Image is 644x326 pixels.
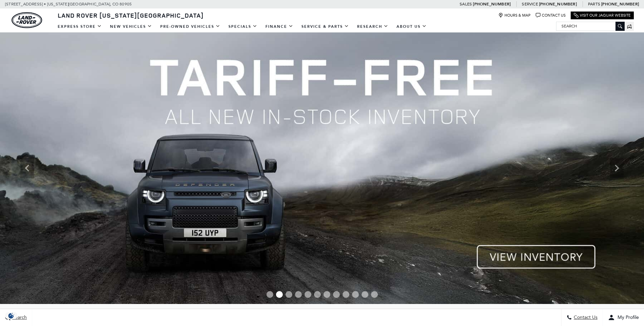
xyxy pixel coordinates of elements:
span: Go to slide 10 [352,291,359,298]
a: Land Rover [US_STATE][GEOGRAPHIC_DATA] [54,11,208,19]
a: [PHONE_NUMBER] [539,1,577,7]
div: Next [610,158,624,178]
div: Previous [20,158,34,178]
img: Land Rover [12,12,42,28]
a: [STREET_ADDRESS] • [US_STATE][GEOGRAPHIC_DATA], CO 80905 [5,2,132,6]
a: land-rover [12,12,42,28]
a: Service & Parts [297,21,353,33]
a: Research [353,21,392,33]
span: Go to slide 8 [333,291,340,298]
a: [PHONE_NUMBER] [473,1,511,7]
a: Visit Our Jaguar Website [574,13,631,18]
a: New Vehicles [106,21,156,33]
a: Finance [261,21,297,33]
a: About Us [392,21,431,33]
a: EXPRESS STORE [54,21,106,33]
span: My Profile [615,315,639,321]
a: Contact Us [536,13,566,18]
a: Pre-Owned Vehicles [156,21,224,33]
a: [PHONE_NUMBER] [601,1,639,7]
span: Go to slide 9 [343,291,349,298]
button: Open user profile menu [603,309,644,326]
input: Search [556,22,624,30]
img: Opt-Out Icon [3,312,19,319]
span: Go to slide 11 [362,291,368,298]
section: Click to Open Cookie Consent Modal [3,312,19,319]
span: Go to slide 6 [314,291,321,298]
a: Hours & Map [498,13,531,18]
span: Go to slide 3 [286,291,292,298]
span: Go to slide 1 [266,291,273,298]
span: Parts [588,2,600,6]
span: Contact Us [572,315,597,321]
span: Go to slide 12 [371,291,378,298]
span: Go to slide 2 [276,291,283,298]
span: Service [522,2,538,6]
nav: Main Navigation [54,21,431,33]
a: Specials [224,21,261,33]
span: Go to slide 7 [324,291,330,298]
span: Go to slide 5 [305,291,311,298]
span: Land Rover [US_STATE][GEOGRAPHIC_DATA] [58,11,204,19]
span: Sales [460,2,472,6]
span: Go to slide 4 [295,291,302,298]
